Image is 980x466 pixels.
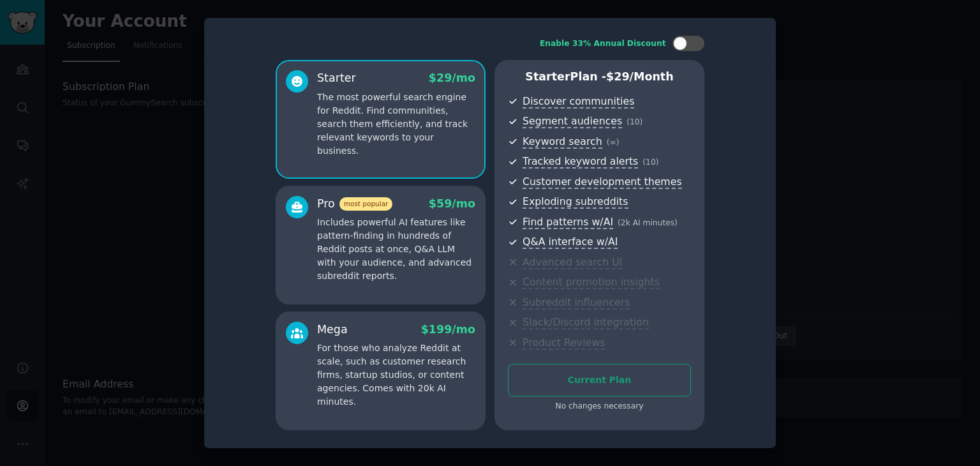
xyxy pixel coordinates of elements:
[523,115,622,128] span: Segment audiences
[523,155,638,169] span: Tracked keyword alerts
[618,218,678,227] span: ( 2k AI minutes )
[523,316,649,329] span: Slack/Discord integration
[421,323,475,336] span: $ 199 /mo
[523,176,682,189] span: Customer development themes
[508,69,691,85] p: Starter Plan -
[523,336,605,350] span: Product Reviews
[317,70,356,86] div: Starter
[523,216,613,229] span: Find patterns w/AI
[523,296,630,310] span: Subreddit influencers
[429,71,475,84] span: $ 29 /mo
[317,342,475,409] p: For those who analyze Reddit at scale, such as customer research firms, startup studios, or conte...
[508,401,691,412] div: No changes necessary
[339,197,393,211] span: most popular
[429,197,475,210] span: $ 59 /mo
[607,138,620,147] span: ( ∞ )
[523,276,660,289] span: Content promotion insights
[523,135,602,149] span: Keyword search
[606,70,674,83] span: $ 29 /month
[523,195,628,209] span: Exploding subreddits
[317,322,348,338] div: Mega
[627,117,642,126] span: ( 10 )
[540,38,666,50] div: Enable 33% Annual Discount
[523,236,618,249] span: Q&A interface w/AI
[523,95,634,109] span: Discover communities
[317,196,392,212] div: Pro
[317,216,475,283] p: Includes powerful AI features like pattern-finding in hundreds of Reddit posts at once, Q&A LLM w...
[317,91,475,158] p: The most powerful search engine for Reddit. Find communities, search them efficiently, and track ...
[523,256,622,269] span: Advanced search UI
[642,158,658,167] span: ( 10 )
